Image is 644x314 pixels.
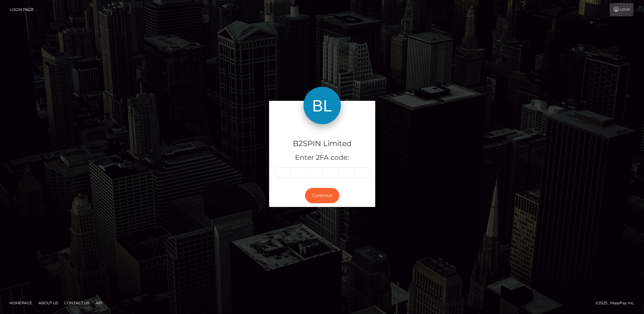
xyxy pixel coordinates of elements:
button: Continue [305,188,339,203]
a: Homepage [7,298,35,308]
a: Contact Us [62,298,92,308]
a: Login [610,3,633,16]
img: B2SPIN Limited [303,87,341,124]
div: © 2025 , MassPay Inc. [595,300,639,307]
h5: Enter 2FA code: [274,153,371,163]
h4: B2SPIN Limited [274,138,371,149]
a: API [93,298,105,308]
a: About Us [36,298,61,308]
a: Login Page [10,3,34,16]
